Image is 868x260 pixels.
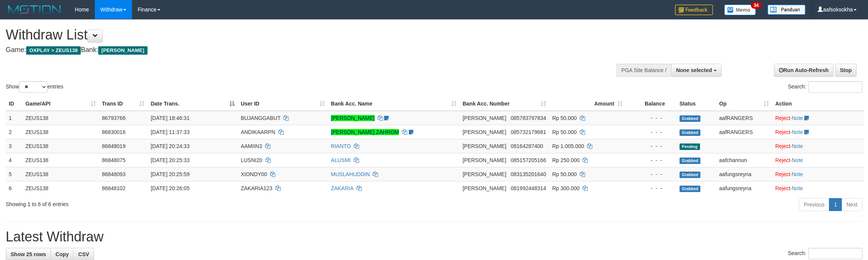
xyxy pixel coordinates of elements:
span: [PERSON_NAME] [98,46,147,55]
span: Copy 083135201640 to clipboard [511,171,546,177]
td: · [772,167,864,181]
td: aafchannun [716,153,772,167]
span: [DATE] 18:46:31 [151,115,189,121]
div: - - - [629,128,673,136]
span: 86848019 [102,143,126,149]
span: AAMIIN3 [241,143,262,149]
span: XIONDY00 [241,171,267,177]
th: Balance [626,97,677,111]
a: MUSLAHUDDIN [331,171,370,177]
a: Note [792,157,803,163]
a: Run Auto-Refresh [774,64,833,77]
span: Grabbed [680,186,701,192]
td: ZEUS138 [22,139,99,153]
th: Bank Acc. Number: activate to sort column ascending [460,97,549,111]
span: Copy [55,251,69,257]
select: Showentries [19,81,47,93]
th: Status [677,97,716,111]
td: 3 [6,139,22,153]
td: · [772,153,864,167]
span: LUSNI20 [241,157,262,163]
span: 86848093 [102,171,126,177]
span: Rp 50.000 [552,129,577,135]
span: [DATE] 20:25:59 [151,171,189,177]
span: Grabbed [680,172,701,178]
div: - - - [629,114,673,122]
span: 86793766 [102,115,126,121]
a: Note [792,171,803,177]
a: Reject [775,143,790,149]
span: Grabbed [680,129,701,136]
div: Showing 1 to 6 of 6 entries [6,197,356,208]
span: Copy 08164287400 to clipboard [511,143,543,149]
a: 1 [829,198,842,211]
td: aafRANGERS [716,125,772,139]
a: RIANTO [331,143,351,149]
td: aafRANGERS [716,111,772,125]
a: Previous [799,198,829,211]
span: Show 25 rows [11,251,46,257]
td: ZEUS138 [22,181,99,195]
span: 86848075 [102,157,126,163]
span: Pending [680,143,700,150]
span: OXPLAY > ZEUS138 [26,46,81,55]
th: Action [772,97,864,111]
a: Reject [775,171,790,177]
span: Grabbed [680,158,701,164]
a: Note [792,143,803,149]
td: aafungsreyna [716,181,772,195]
th: Game/API: activate to sort column ascending [22,97,99,111]
th: Date Trans.: activate to sort column descending [148,97,237,111]
span: Rp 1.005.000 [552,143,584,149]
span: [DATE] 11:37:33 [151,129,189,135]
a: Note [792,185,803,191]
h1: Withdraw List [6,27,571,43]
span: [PERSON_NAME] [463,157,506,163]
a: Reject [775,115,790,121]
span: [DATE] 20:26:05 [151,185,189,191]
th: User ID: activate to sort column ascending [238,97,328,111]
a: Reject [775,129,790,135]
td: ZEUS138 [22,153,99,167]
input: Search: [808,248,862,259]
span: BUJANGGABUT [241,115,281,121]
a: Reject [775,157,790,163]
a: Reject [775,185,790,191]
span: CSV [78,251,89,257]
span: [PERSON_NAME] [463,185,506,191]
label: Search: [788,248,862,259]
img: Feedback.jpg [675,5,713,15]
span: Copy 085732179681 to clipboard [511,129,546,135]
span: Rp 50.000 [552,171,577,177]
div: - - - [629,170,673,178]
label: Search: [788,81,862,93]
img: panduan.png [768,5,805,15]
span: [PERSON_NAME] [463,143,506,149]
span: [PERSON_NAME] [463,115,506,121]
label: Show entries [6,81,63,93]
a: [PERSON_NAME] [331,115,375,121]
span: [PERSON_NAME] [463,129,506,135]
span: Copy 085157205166 to clipboard [511,157,546,163]
a: Next [841,198,862,211]
span: Rp 50.000 [552,115,577,121]
a: ALUSMI [331,157,351,163]
a: Note [792,129,803,135]
div: PGA Site Balance / [617,64,671,77]
input: Search: [808,81,862,93]
th: ID [6,97,22,111]
span: 34 [751,2,761,9]
a: Stop [835,64,857,77]
td: 1 [6,111,22,125]
th: Op: activate to sort column ascending [716,97,772,111]
td: ZEUS138 [22,167,99,181]
h4: Game: Bank: [6,46,571,54]
span: Rp 250.000 [552,157,579,163]
td: 4 [6,153,22,167]
span: Copy 081992448314 to clipboard [511,185,546,191]
img: MOTION_logo.png [6,4,63,15]
div: - - - [629,156,673,164]
td: 5 [6,167,22,181]
td: · [772,181,864,195]
span: None selected [676,67,712,73]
